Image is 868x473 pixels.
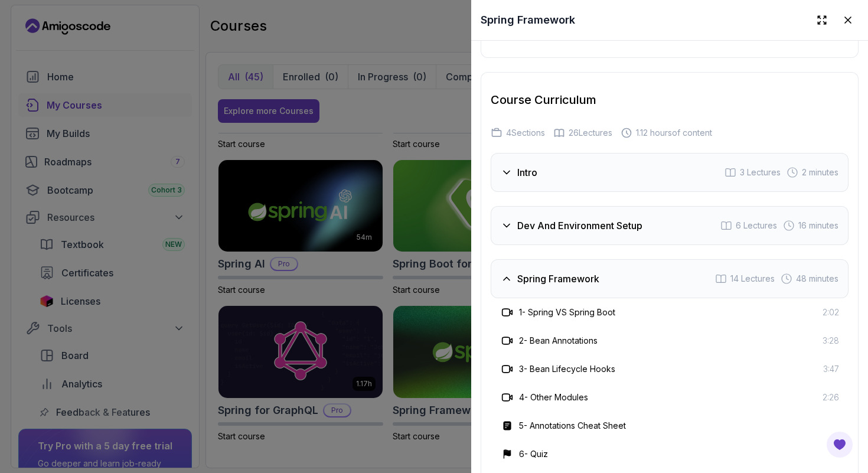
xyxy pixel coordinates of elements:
[636,127,712,139] span: 1.12 hours of content
[491,92,849,108] h2: Course Curriculum
[517,218,642,233] h3: Dev And Environment Setup
[811,9,833,31] button: Expand drawer
[517,165,537,180] h3: Intro
[798,220,838,231] span: 16 minutes
[730,273,775,285] span: 14 Lectures
[519,363,615,375] h3: 3 - Bean Lifecycle Hooks
[481,12,575,28] h2: Spring Framework
[736,220,777,231] span: 6 Lectures
[519,306,615,318] h3: 1 - Spring VS Spring Boot
[825,430,854,459] button: Open Feedback Button
[491,153,849,192] button: Intro3 Lectures 2 minutes
[519,392,588,403] h3: 4 - Other Modules
[569,127,612,139] span: 26 Lectures
[796,273,838,285] span: 48 minutes
[823,392,839,403] span: 2:26
[823,363,839,375] span: 3:47
[517,272,599,286] h3: Spring Framework
[491,259,849,298] button: Spring Framework14 Lectures 48 minutes
[740,167,781,178] span: 3 Lectures
[823,306,839,318] span: 2:02
[519,420,626,432] h3: 5 - Annotations Cheat Sheet
[519,335,598,347] h3: 2 - Bean Annotations
[506,127,545,139] span: 4 Sections
[823,335,839,347] span: 3:28
[491,206,849,245] button: Dev And Environment Setup6 Lectures 16 minutes
[519,448,548,460] h3: 6 - Quiz
[802,167,838,178] span: 2 minutes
